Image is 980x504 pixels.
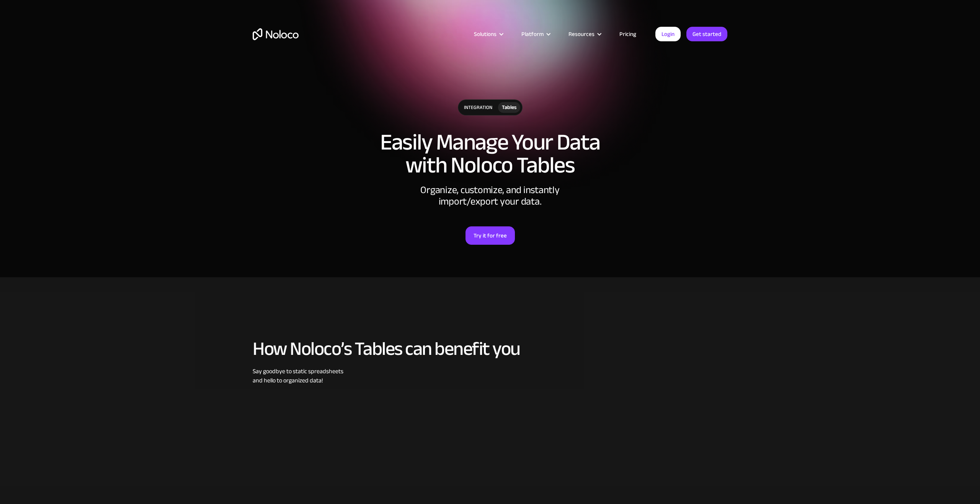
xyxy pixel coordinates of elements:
[686,27,727,41] a: Get started
[465,226,515,245] a: Try it for free
[521,29,544,39] div: Platform
[512,29,559,39] div: Platform
[464,29,512,39] div: Solutions
[610,29,646,39] a: Pricing
[502,103,516,112] div: Tables
[458,100,498,115] div: integration
[253,131,727,177] h1: Easily Manage Your Data with Noloco Tables
[474,29,497,39] div: Solutions
[253,367,727,385] div: Say goodbye to static spreadsheets and hello to organized data!
[253,28,299,40] a: home
[559,29,610,39] div: Resources
[568,29,595,39] div: Resources
[655,27,681,41] a: Login
[253,338,727,359] h2: How Noloco’s Tables can benefit you
[375,184,605,207] div: Organize, customize, and instantly import/export your data.
[474,231,507,241] div: Try it for free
